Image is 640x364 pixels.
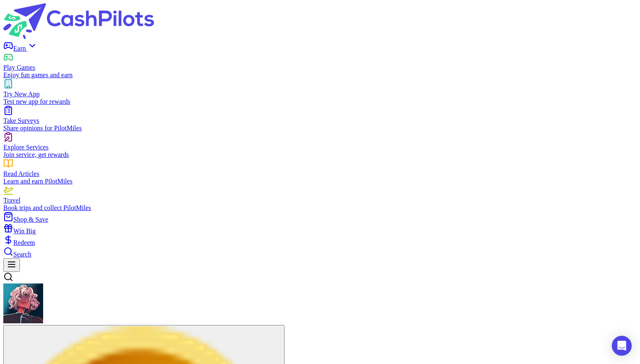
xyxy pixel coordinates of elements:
a: Win Big [3,227,36,235]
div: Learn and earn PilotMiles [3,178,637,185]
div: Explore Services [3,144,637,151]
div: Join service, get rewards [3,151,637,159]
a: TravelBook trips and collect PilotMiles [3,189,637,212]
a: Try New AppTest new app for rewards [3,83,637,105]
a: Read ArticlesLearn and earn PilotMiles [3,163,637,185]
div: Enjoy fun games and earn [3,71,637,79]
a: Redeem [3,239,35,246]
a: Shop & Save [3,216,48,223]
span: Search [13,251,32,258]
span: Shop & Save [13,216,48,223]
span: Earn [13,45,27,52]
div: Take Surveys [3,117,637,125]
div: Read Articles [3,170,637,178]
div: Test new app for rewards [3,98,637,105]
a: Take SurveysShare opinions for PilotMiles [3,110,637,132]
div: Travel [3,197,637,204]
a: CashPilots Logo [3,3,637,41]
div: Share opinions for PilotMiles [3,125,637,132]
a: Earn [3,45,37,52]
img: CashPilots Logo [3,3,154,39]
a: Search [3,251,32,258]
a: Explore ServicesJoin service, get rewards [3,136,637,159]
div: Book trips and collect PilotMiles [3,204,637,212]
div: Open Intercom Messenger [612,336,632,356]
span: Redeem [13,239,35,246]
a: Play GamesEnjoy fun games and earn [3,56,637,79]
div: Play Games [3,64,637,71]
div: Try New App [3,90,637,98]
span: Win Big [13,227,36,235]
